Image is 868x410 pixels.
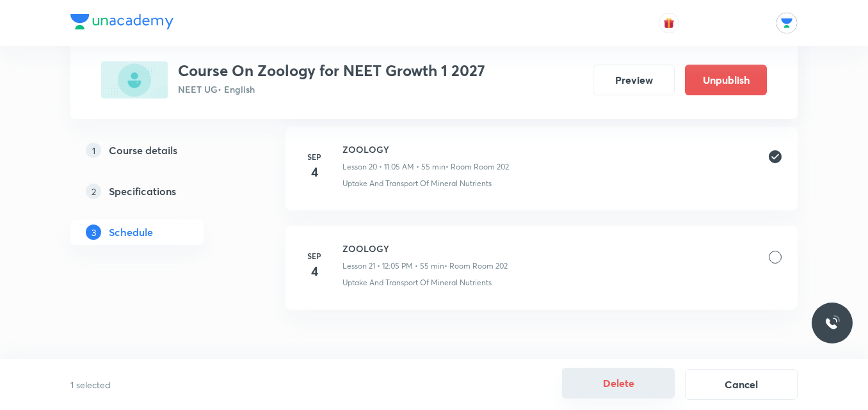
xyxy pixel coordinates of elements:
h6: Sep [301,151,327,162]
p: Lesson 20 • 11:05 AM • 55 min [342,161,446,173]
img: avatar [663,17,675,29]
p: • Room Room 202 [446,161,509,173]
h5: Specifications [109,184,176,199]
img: ttu [824,315,840,331]
p: 3 [86,225,101,240]
h5: Course details [109,143,177,158]
button: Delete [562,368,675,398]
h5: Schedule [109,225,153,240]
button: Unpublish [685,65,767,95]
h6: ZOOLOGY [342,242,508,255]
button: Cancel [685,369,798,400]
p: • Room Room 202 [444,260,508,272]
p: Uptake And Transport Of Mineral Nutrients [342,277,492,288]
img: Rajan Naman [776,12,798,34]
p: NEET UG • English [178,83,485,96]
img: 03FE5CFE-730A-444F-833A-F5FCAE5ED21F_plus.png [101,61,168,99]
a: 2Specifications [70,178,245,204]
img: Company Logo [70,14,173,29]
a: 1Course details [70,138,245,163]
button: avatar [659,13,679,33]
h6: Sep [301,250,327,262]
h6: ZOOLOGY [342,143,509,156]
p: 1 selected [70,378,337,391]
h3: Course On Zoology for NEET Growth 1 2027 [178,61,485,80]
button: Preview [593,65,675,95]
p: Lesson 21 • 12:05 PM • 55 min [342,260,444,272]
p: 1 [86,143,101,158]
p: Uptake And Transport Of Mineral Nutrients [342,178,492,189]
p: 2 [86,184,101,199]
h4: 4 [301,162,327,182]
a: Company Logo [70,14,173,33]
h4: 4 [301,262,327,281]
